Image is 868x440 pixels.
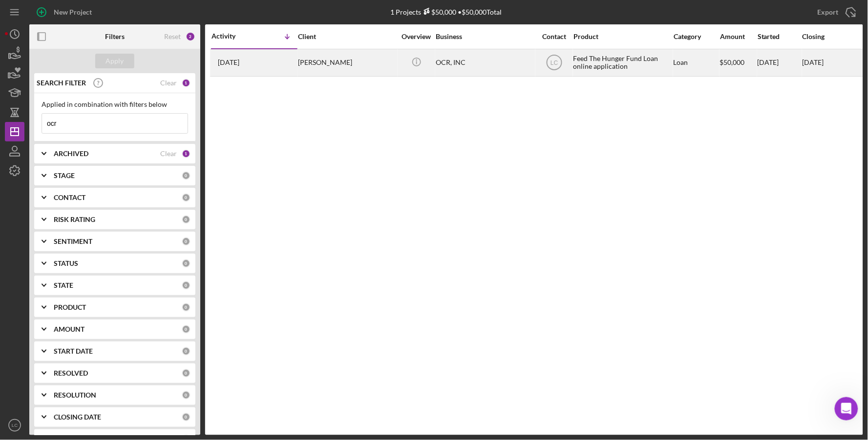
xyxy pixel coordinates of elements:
b: STATUS [54,260,78,267]
div: Overview [398,33,435,40]
time: 2025-01-12 06:12 [218,59,239,66]
b: SENTIMENT [54,238,92,245]
div: 0 [182,215,191,224]
b: PRODUCT [54,303,86,311]
div: Feed The Hunger Fund Loan online application [573,50,671,76]
div: Category [674,33,719,40]
iframe: Intercom live chat [835,397,858,420]
div: Export [818,2,839,22]
div: [DATE] [758,50,802,76]
b: SEARCH FILTER [37,79,86,87]
div: Activity [212,32,254,40]
div: Clear [160,150,177,158]
div: 1 [182,149,191,158]
b: CONTACT [54,194,85,201]
div: 0 [182,281,191,290]
div: Started [758,33,802,40]
button: New Project [29,2,102,22]
div: Loan [674,50,719,76]
div: 0 [182,193,191,202]
div: [PERSON_NAME] [298,50,396,76]
div: Reset [164,33,181,40]
b: CLOSING DATE [54,413,101,421]
div: New Project [54,2,92,22]
time: [DATE] [803,58,824,66]
b: AMOUNT [54,325,85,333]
b: START DATE [54,347,93,355]
b: STAGE [54,172,75,180]
button: Export [808,2,863,22]
span: $50,000 [720,58,745,66]
div: 0 [182,303,191,312]
div: 0 [182,347,191,356]
div: Contact [536,33,572,40]
div: 1 Projects • $50,000 Total [391,8,502,16]
div: 0 [182,237,191,246]
div: 1 [182,79,191,87]
div: 2 [186,32,195,41]
b: Filters [105,33,125,40]
b: RESOLVED [54,369,88,377]
button: LC [5,416,24,435]
div: Product [573,33,671,40]
div: 0 [182,391,191,400]
div: OCR, INC [436,50,533,76]
b: RISK RATING [54,216,95,223]
div: Clear [160,79,177,87]
div: Business [436,33,533,40]
button: Apply [95,54,134,68]
div: Applied in combination with filters below [42,100,188,108]
text: LC [550,60,558,66]
div: 0 [182,413,191,421]
b: STATE [54,281,73,289]
div: Amount [720,33,757,40]
b: ARCHIVED [54,150,88,158]
b: RESOLUTION [54,391,96,399]
text: LC [12,423,18,428]
div: Client [298,33,396,40]
div: 0 [182,325,191,334]
div: $50,000 [422,8,457,16]
div: 0 [182,259,191,268]
div: Apply [106,54,124,68]
div: 0 [182,171,191,180]
div: 0 [182,369,191,378]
